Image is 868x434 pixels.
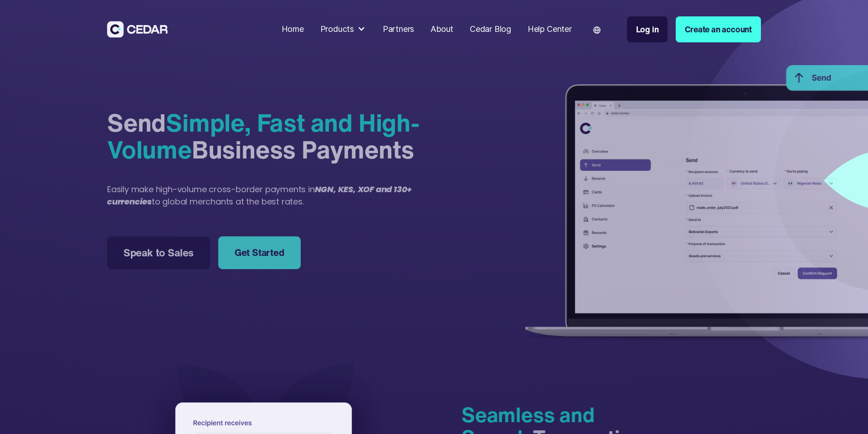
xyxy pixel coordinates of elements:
[528,23,572,36] div: Help Center
[426,19,457,40] a: About
[107,184,412,207] em: NGN, KES, XOF and 130+ currencies
[593,26,601,34] img: world icon
[277,19,308,40] a: Home
[320,23,354,36] div: Products
[282,23,304,36] div: Home
[107,104,420,167] span: Simple, Fast and High-Volume
[627,16,668,42] a: Log in
[466,19,515,40] a: Cedar Blog
[676,16,761,42] a: Create an account
[524,19,576,40] a: Help Center
[636,23,659,36] div: Log in
[431,23,453,36] div: About
[107,236,210,269] a: Speak to Sales
[107,109,431,163] div: Send Business Payments
[470,23,511,36] div: Cedar Blog
[383,23,414,36] div: Partners
[316,19,370,40] div: Products
[107,183,431,208] div: Easily make high-volume cross-border payments in to global merchants at the best rates.
[379,19,418,40] a: Partners
[218,236,301,269] a: Get Started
